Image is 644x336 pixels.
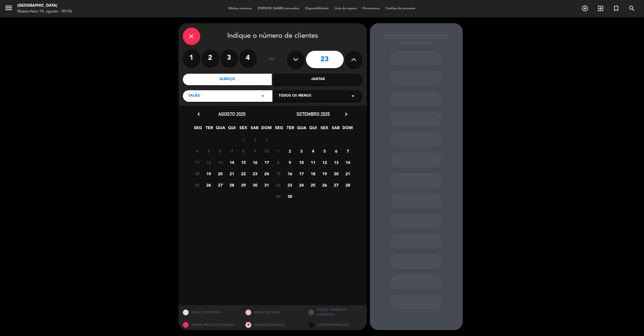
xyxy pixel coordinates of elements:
[262,135,272,144] span: 3
[274,192,283,201] span: 29
[332,158,341,167] span: 13
[193,124,203,134] span: SEG
[332,169,341,178] span: 20
[285,180,295,190] span: 23
[296,111,330,117] span: setembro 2025
[17,3,72,9] div: [GEOGRAPHIC_DATA]
[250,135,260,144] span: 2
[304,319,367,330] div: SEM DISPONIBILIDADE
[331,124,341,134] span: SAB
[216,180,225,190] span: 27
[183,74,272,85] div: Almoço
[613,5,620,12] i: turned_in_not
[303,7,332,10] span: Disponibilidade
[628,5,635,12] i: search
[239,146,248,156] span: 8
[262,158,272,167] span: 17
[239,135,248,144] span: 1
[320,158,330,167] span: 12
[4,3,13,14] button: menu
[297,124,307,134] span: QUA
[183,28,363,45] div: Indique o número de clientes
[263,49,281,70] div: ou
[250,169,260,178] span: 23
[320,146,330,156] span: 5
[216,146,225,156] span: 6
[304,305,367,319] div: OUTROS TAMANHOS DISPONÍVEIS
[597,5,604,12] i: exit_to_app
[204,180,214,190] span: 26
[343,158,353,167] span: 14
[239,49,257,67] label: 4
[342,124,352,134] span: DOM
[343,169,353,178] span: 21
[285,192,295,201] span: 30
[250,146,260,156] span: 9
[216,169,225,178] span: 20
[285,169,295,178] span: 16
[350,93,357,100] i: arrow_drop_down
[179,305,241,319] div: MESAS DISPONÍVEIS
[274,146,283,156] span: 1
[188,33,195,40] i: close
[308,124,318,134] span: QUI
[297,169,306,178] span: 17
[262,169,272,178] span: 24
[308,146,318,156] span: 4
[179,319,241,330] div: APENAS MESAS BLOQUEADAS
[273,74,363,85] div: Jantar
[274,180,283,190] span: 22
[274,158,283,167] span: 8
[261,124,271,134] span: DOM
[308,158,318,167] span: 11
[581,5,588,12] i: add_circle_outline
[332,7,360,10] span: Lista de espera
[250,158,260,167] span: 16
[227,124,237,134] span: QUI
[204,158,214,167] span: 12
[192,158,202,167] span: 11
[260,93,267,100] i: arrow_drop_down
[204,169,214,178] span: 19
[320,180,330,190] span: 26
[320,124,329,134] span: SEX
[227,169,237,178] span: 21
[17,9,72,15] div: Quinta-feira 14. agosto - 09:56
[227,158,237,167] span: 14
[308,180,318,190] span: 25
[262,180,272,190] span: 31
[227,180,237,190] span: 28
[285,146,295,156] span: 2
[205,124,214,134] span: TER
[279,93,312,99] span: Todos os menus
[239,158,248,167] span: 15
[241,319,304,330] div: MESAS BLOQUEADAS
[183,49,200,67] label: 1
[343,146,353,156] span: 7
[216,124,225,134] span: QUA
[332,180,341,190] span: 27
[219,111,246,117] span: agosto 2025
[255,7,303,10] span: [PERSON_NAME] semeadas
[239,169,248,178] span: 22
[241,305,304,319] div: MESAS RESTRITAS
[204,146,214,156] span: 5
[360,7,383,10] span: Pré-acessos
[343,180,353,190] span: 28
[262,146,272,156] span: 10
[192,146,202,156] span: 4
[297,180,306,190] span: 24
[343,111,350,117] i: chevron_right
[285,158,295,167] span: 9
[192,169,202,178] span: 18
[221,49,238,67] label: 3
[308,169,318,178] span: 18
[250,180,260,190] span: 30
[320,169,330,178] span: 19
[239,124,248,134] span: SEX
[239,180,248,190] span: 29
[297,146,306,156] span: 3
[383,7,419,10] span: Cartões de presente
[216,158,225,167] span: 13
[286,124,295,134] span: TER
